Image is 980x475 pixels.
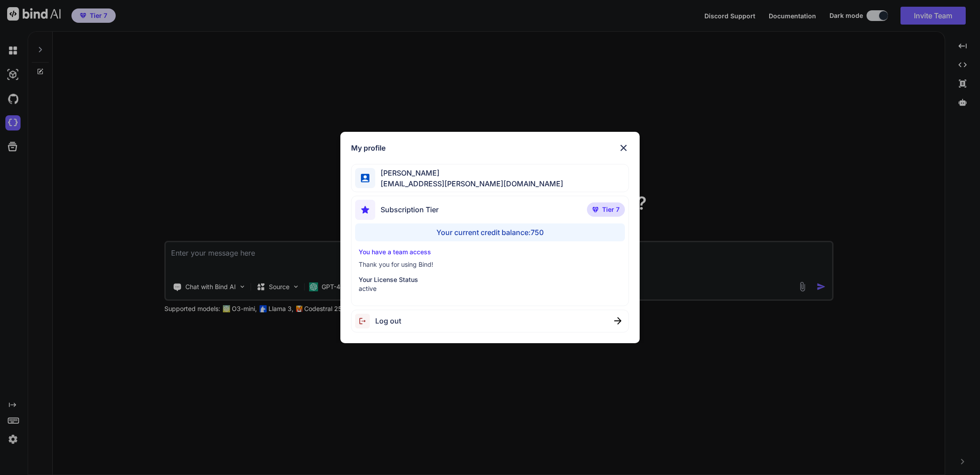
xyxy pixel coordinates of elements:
[381,204,439,215] span: Subscription Tier
[375,178,563,189] span: [EMAIL_ADDRESS][PERSON_NAME][DOMAIN_NAME]
[355,223,625,241] div: Your current credit balance: 750
[614,317,621,324] img: close
[359,248,621,256] p: You have a team access
[592,207,599,212] img: premium
[361,174,369,182] img: profile
[359,284,621,293] p: active
[375,168,563,178] span: [PERSON_NAME]
[351,143,385,153] h1: My profile
[618,143,629,153] img: close
[359,260,621,269] p: Thank you for using Bind!
[355,314,375,328] img: logout
[359,275,621,284] p: Your License Status
[602,205,620,214] span: Tier 7
[375,315,401,326] span: Log out
[355,200,375,220] img: subscription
